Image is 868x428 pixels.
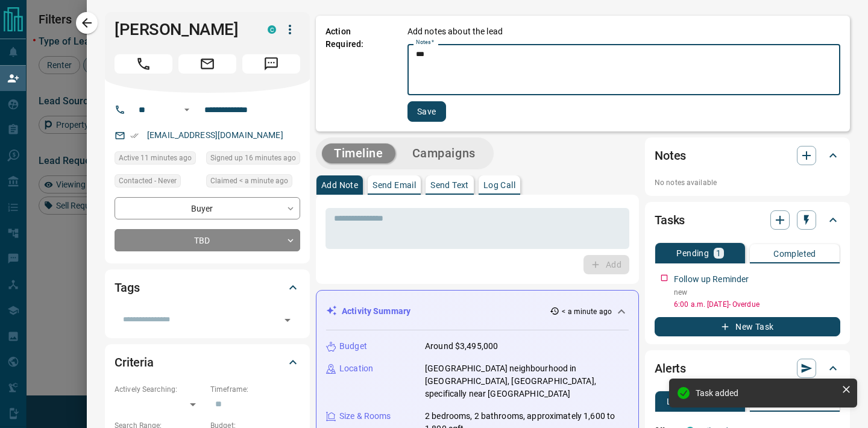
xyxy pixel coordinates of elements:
[674,273,749,286] p: Follow up Reminder
[655,354,840,383] div: Alerts
[674,299,840,310] p: 6:00 a.m. [DATE] - Overdue
[716,249,721,257] p: 1
[425,340,498,353] p: Around $3,495,000
[655,206,840,234] div: Tasks
[339,410,391,423] p: Size & Rooms
[339,362,373,375] p: Location
[773,250,816,258] p: Completed
[655,141,840,170] div: Notes
[115,278,139,297] h2: Tags
[342,305,410,318] p: Activity Summary
[130,131,139,140] svg: Email Verified
[676,249,709,257] p: Pending
[407,25,503,38] p: Add notes about the lead
[210,384,300,395] p: Timeframe:
[655,359,686,378] h2: Alerts
[655,177,840,188] p: No notes available
[115,353,154,372] h2: Criteria
[407,101,446,122] button: Save
[416,39,434,46] label: Notes
[119,175,177,187] span: Contacted - Never
[325,25,389,122] p: Action Required:
[206,174,300,191] div: Tue Sep 16 2025
[178,54,236,74] span: Email
[115,151,200,168] div: Tue Sep 16 2025
[322,143,395,163] button: Timeline
[696,388,837,398] div: Task added
[115,197,300,219] div: Buyer
[119,152,192,164] span: Active 11 minutes ago
[674,287,840,298] p: new
[400,143,488,163] button: Campaigns
[339,340,367,353] p: Budget
[210,175,288,187] span: Claimed < a minute ago
[483,181,515,189] p: Log Call
[279,312,296,329] button: Open
[206,151,300,168] div: Tue Sep 16 2025
[562,306,612,317] p: < a minute ago
[115,20,250,39] h1: [PERSON_NAME]
[242,54,300,74] span: Message
[147,130,283,140] a: [EMAIL_ADDRESS][DOMAIN_NAME]
[115,273,300,302] div: Tags
[115,384,204,395] p: Actively Searching:
[268,25,276,34] div: condos.ca
[115,348,300,377] div: Criteria
[321,181,358,189] p: Add Note
[115,229,300,251] div: TBD
[373,181,416,189] p: Send Email
[326,300,629,323] div: Activity Summary< a minute ago
[430,181,469,189] p: Send Text
[210,152,296,164] span: Signed up 16 minutes ago
[655,210,685,230] h2: Tasks
[180,102,194,117] button: Open
[655,317,840,336] button: New Task
[655,146,686,165] h2: Notes
[425,362,629,400] p: [GEOGRAPHIC_DATA] neighbourhood in [GEOGRAPHIC_DATA], [GEOGRAPHIC_DATA], specifically near [GEOGR...
[115,54,172,74] span: Call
